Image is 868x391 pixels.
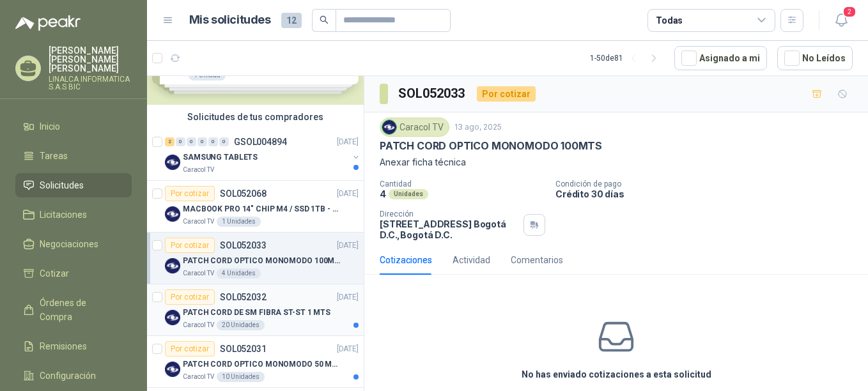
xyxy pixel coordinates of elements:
[337,240,359,252] p: [DATE]
[165,362,180,377] img: Company Logo
[380,180,545,188] p: Cantidad
[183,203,342,215] p: MACBOOK PRO 14" CHIP M4 / SSD 1TB - 24 GB RAM
[674,46,767,70] button: Asignado a mi
[15,334,132,358] a: Remisiones
[380,139,602,153] p: PATCH CORD OPTICO MONOMODO 100MTS
[337,136,359,148] p: [DATE]
[511,253,563,267] div: Comentarios
[165,206,180,222] img: Company Logo
[555,188,863,199] p: Crédito 30 días
[40,369,96,383] span: Configuración
[220,241,267,250] p: SOL052033
[220,189,267,198] p: SOL052068
[281,13,302,28] span: 12
[40,178,84,192] span: Solicitudes
[842,6,856,18] span: 2
[220,293,267,302] p: SOL052032
[380,253,432,267] div: Cotizaciones
[380,155,853,169] p: Anexar ficha técnica
[183,320,214,330] p: Caracol TV
[217,268,261,279] div: 4 Unidades
[40,339,87,353] span: Remisiones
[219,137,229,146] div: 0
[380,218,518,240] p: [STREET_ADDRESS] Bogotá D.C. , Bogotá D.C.
[337,291,359,303] p: [DATE]
[15,291,132,329] a: Órdenes de Compra
[147,284,364,336] a: Por cotizarSOL052032[DATE] Company LogoPATCH CORD DE SM FIBRA ST-ST 1 MTSCaracol TV20 Unidades
[165,238,215,253] div: Por cotizar
[183,151,258,164] p: SAMSUNG TABLETS
[217,320,265,330] div: 20 Unidades
[477,86,536,102] div: Por cotizar
[165,258,180,273] img: Company Logo
[555,180,863,188] p: Condición de pago
[208,137,218,146] div: 0
[454,121,502,134] p: 13 ago, 2025
[147,181,364,233] a: Por cotizarSOL052068[DATE] Company LogoMACBOOK PRO 14" CHIP M4 / SSD 1TB - 24 GB RAMCaracol TV1 U...
[49,46,132,73] p: [PERSON_NAME] [PERSON_NAME] [PERSON_NAME]
[40,119,60,134] span: Inicio
[183,165,214,175] p: Caracol TV
[40,208,87,222] span: Licitaciones
[337,343,359,355] p: [DATE]
[183,358,342,371] p: PATCH CORD OPTICO MONOMODO 50 MTS
[15,203,132,227] a: Licitaciones
[234,137,287,146] p: GSOL004894
[15,114,132,139] a: Inicio
[165,341,215,356] div: Por cotizar
[398,84,467,103] h3: SOL052033
[49,75,132,91] p: LINALCA INFORMATICA S.A.S BIC
[165,310,180,325] img: Company Logo
[147,336,364,388] a: Por cotizarSOL052031[DATE] Company LogoPATCH CORD OPTICO MONOMODO 50 MTSCaracol TV10 Unidades
[183,217,214,227] p: Caracol TV
[337,188,359,200] p: [DATE]
[220,344,267,353] p: SOL052031
[187,137,196,146] div: 0
[183,268,214,279] p: Caracol TV
[217,217,261,227] div: 1 Unidades
[15,232,132,256] a: Negociaciones
[380,188,386,199] p: 4
[15,261,132,286] a: Cotizar
[176,137,185,146] div: 0
[522,367,711,381] h3: No has enviado cotizaciones a esta solicitud
[15,15,81,31] img: Logo peakr
[147,105,364,129] div: Solicitudes de tus compradores
[777,46,853,70] button: No Leídos
[590,48,664,68] div: 1 - 50 de 81
[165,134,361,175] a: 2 0 0 0 0 0 GSOL004894[DATE] Company LogoSAMSUNG TABLETSCaracol TV
[453,253,490,267] div: Actividad
[40,266,69,280] span: Cotizar
[382,120,396,134] img: Company Logo
[198,137,207,146] div: 0
[183,307,330,319] p: PATCH CORD DE SM FIBRA ST-ST 1 MTS
[320,15,329,24] span: search
[165,186,215,201] div: Por cotizar
[183,372,214,382] p: Caracol TV
[15,173,132,197] a: Solicitudes
[380,210,518,218] p: Dirección
[830,9,853,32] button: 2
[40,149,68,163] span: Tareas
[389,189,428,199] div: Unidades
[15,144,132,168] a: Tareas
[380,118,449,137] div: Caracol TV
[189,11,271,29] h1: Mis solicitudes
[40,296,120,324] span: Órdenes de Compra
[183,255,342,267] p: PATCH CORD OPTICO MONOMODO 100MTS
[165,289,215,305] div: Por cotizar
[40,237,98,251] span: Negociaciones
[165,137,174,146] div: 2
[656,13,683,27] div: Todas
[217,372,265,382] div: 10 Unidades
[147,233,364,284] a: Por cotizarSOL052033[DATE] Company LogoPATCH CORD OPTICO MONOMODO 100MTSCaracol TV4 Unidades
[15,364,132,388] a: Configuración
[165,155,180,170] img: Company Logo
